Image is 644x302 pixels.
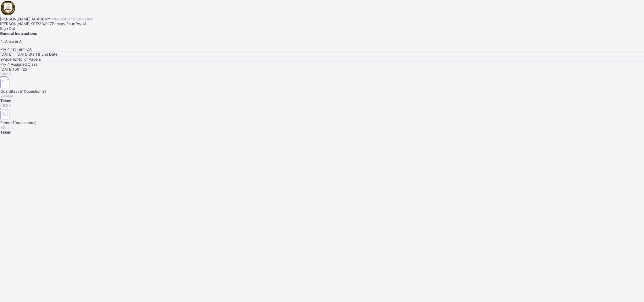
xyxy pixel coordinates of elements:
[30,21,52,26] span: KST/33/017
[0,62,11,67] span: Pry 4
[50,17,93,21] span: Affection and Education
[0,72,11,76] span: 08:30
[0,76,9,88] img: take_paper.cd97e1aca70de81545fe8e300f84619e.svg
[5,39,24,44] span: Answer All
[0,125,14,130] span: 30 mins
[11,62,37,67] span: Assigned Class
[22,89,46,94] span: 10 question(s)
[0,89,22,94] span: Quantitative
[0,130,11,135] span: Taken
[17,57,41,62] span: No. of Papers
[29,52,58,57] span: Start & End Date
[0,108,9,119] img: take_paper.cd97e1aca70de81545fe8e300f84619e.svg
[13,120,36,125] span: 10 question(s)
[52,21,86,26] span: Primary Four ( Pry 4 )
[0,57,17,62] span: 9 Paper(s)
[0,67,27,72] span: [DATE] 10th /25
[0,103,11,108] span: 08:30
[0,94,13,98] span: 29 mins
[0,98,11,103] span: Taken
[0,52,29,57] span: [DATE] — [DATE]
[0,120,13,125] span: French
[0,47,32,52] span: Pry 4 1st Term CA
